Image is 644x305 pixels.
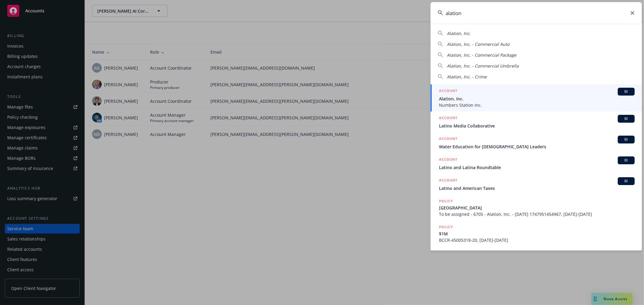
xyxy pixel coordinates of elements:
h5: POLICY [439,250,453,256]
a: POLICY[GEOGRAPHIC_DATA]To be assigned - 6705 - Alation, Inc. - [DATE] 1747951454967, [DATE]-[DATE] [431,195,642,221]
span: BI [620,116,632,121]
a: POLICY$1MBCCR-45005318-20, [DATE]-[DATE] [431,221,642,247]
span: BI [620,158,632,163]
span: $1M [439,231,635,237]
input: Search... [431,2,642,24]
span: Alation, Inc. - Crime [447,74,487,80]
span: Alation, Inc. - Commercial Auto [447,41,509,47]
a: POLICY [431,247,642,272]
h5: ACCOUNT [439,156,457,164]
span: [GEOGRAPHIC_DATA] [439,205,635,211]
span: Numbers Station Inc. [439,102,635,108]
span: Alation, Inc. - Commercial Package [447,52,516,58]
span: BI [620,178,632,184]
span: BI [620,89,632,94]
h5: POLICY [439,198,453,204]
h5: ACCOUNT [439,177,457,184]
span: BCCR-45005318-20, [DATE]-[DATE] [439,237,635,243]
h5: POLICY [439,224,453,230]
a: ACCOUNTBIAlation, Inc.Numbers Station Inc. [431,84,642,112]
span: Alation, Inc. - Commercial Umbrella [447,63,519,69]
span: Alation, Inc. [447,30,471,36]
h5: ACCOUNT [439,88,457,95]
h5: ACCOUNT [439,115,457,122]
a: ACCOUNTBILatino and American Taxes [431,174,642,195]
a: ACCOUNTBILatino and Latina Roundtable [431,153,642,174]
span: Latino and American Taxes [439,185,635,191]
span: Latino Media Collaborative [439,123,635,129]
span: Water Education for [DEMOGRAPHIC_DATA] Leaders [439,143,635,150]
span: To be assigned - 6705 - Alation, Inc. - [DATE] 1747951454967, [DATE]-[DATE] [439,211,635,217]
a: ACCOUNTBIWater Education for [DEMOGRAPHIC_DATA] Leaders [431,132,642,153]
span: BI [620,137,632,142]
span: Alation, Inc. [439,96,635,102]
h5: ACCOUNT [439,136,457,143]
a: ACCOUNTBILatino Media Collaborative [431,112,642,132]
span: Latino and Latina Roundtable [439,164,635,171]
